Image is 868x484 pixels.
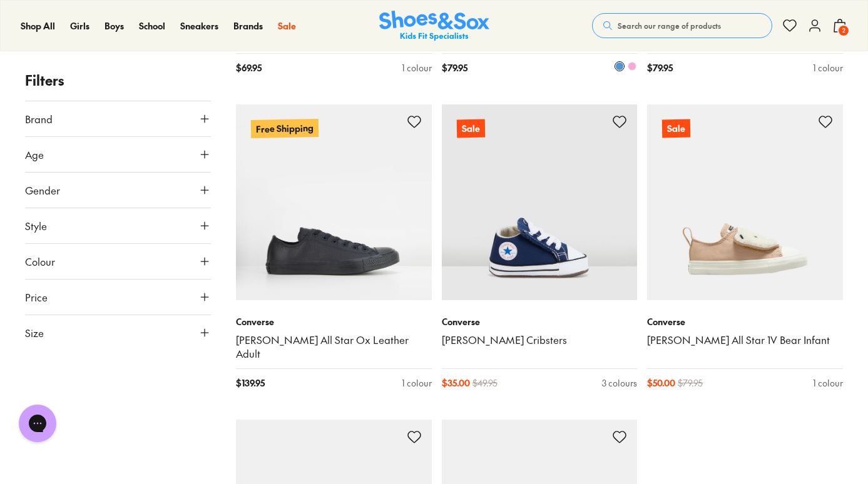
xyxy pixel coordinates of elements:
div: 1 colour [402,61,432,74]
a: Sneakers [180,19,218,33]
span: School [139,19,165,32]
span: $ 79.95 [678,376,703,390]
button: Style [25,208,211,243]
a: Boys [105,19,124,33]
a: [PERSON_NAME] All Star Ox Leather Adult [236,333,432,361]
a: Shoes & Sox [379,11,489,41]
span: Brand [25,111,53,126]
button: Age [25,137,211,172]
button: Price [25,280,211,315]
a: Girls [70,19,89,33]
button: Brand [25,101,211,136]
span: Size [25,325,44,340]
div: 3 colours [602,376,637,390]
span: Gender [25,183,60,198]
iframe: Gorgias live chat messenger [13,400,63,446]
button: Size [25,315,211,350]
a: Sale [278,19,296,33]
a: Sale [647,104,843,300]
p: Sale [662,119,690,138]
button: 2 [832,12,847,39]
span: Boys [105,19,124,32]
a: School [139,19,165,33]
a: [PERSON_NAME] All Star 1V Bear Infant [647,333,843,347]
span: $ 50.00 [647,376,675,390]
p: Sale [456,119,484,138]
div: 1 colour [813,61,843,74]
a: Shop All [21,19,55,33]
span: 2 [837,24,850,37]
a: [PERSON_NAME] Cribsters [442,333,638,347]
span: Style [25,218,47,233]
span: Girls [70,19,89,32]
span: Brands [233,19,263,32]
span: $ 139.95 [236,376,265,390]
span: Price [25,290,48,305]
div: 1 colour [402,376,432,390]
span: $ 35.00 [442,376,470,390]
button: Colour [25,244,211,279]
button: Gender [25,173,211,208]
span: $ 49.95 [472,376,498,390]
span: $ 79.95 [647,61,673,74]
span: $ 69.95 [236,61,262,74]
span: Shop All [21,19,55,32]
a: Brands [233,19,263,33]
span: Sneakers [180,19,218,32]
button: Search our range of products [592,13,772,38]
span: $ 79.95 [442,61,467,74]
img: SNS_Logo_Responsive.svg [379,11,489,41]
p: Filters [25,70,211,91]
p: Converse [442,315,638,328]
span: Age [25,147,44,162]
p: Converse [647,315,843,328]
span: Sale [278,19,296,32]
div: 1 colour [813,376,843,390]
span: Search our range of products [618,20,721,31]
p: Free Shipping [251,119,319,138]
a: Free Shipping [236,104,432,300]
span: Colour [25,254,55,269]
a: Sale [442,104,638,300]
p: Converse [236,315,432,328]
